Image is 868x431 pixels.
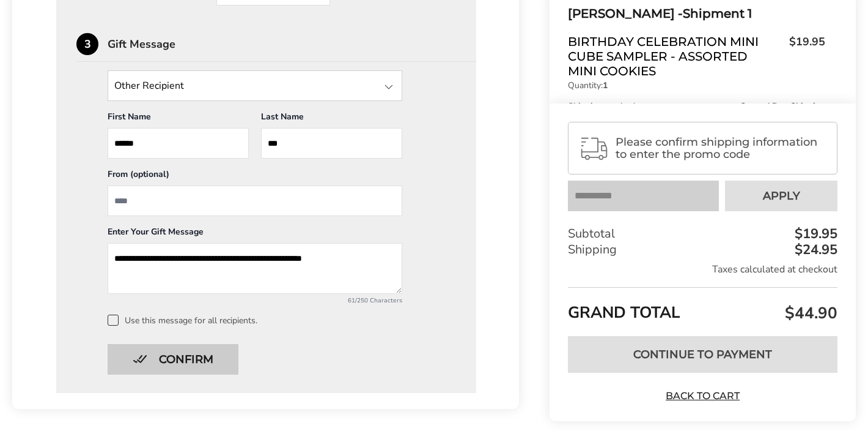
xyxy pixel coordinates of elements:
a: Birthday Celebration Mini Cube Sampler - Assorted Mini Cookies$19.95 [568,34,825,78]
div: Shipping [568,242,837,258]
button: Confirm button [108,344,238,375]
div: Shipping method: [568,102,825,111]
div: First Name [108,111,249,128]
label: Use this message for all recipients. [108,315,456,326]
div: 61/250 Characters [108,296,402,305]
span: $44.90 [782,302,837,324]
div: Subtotal [568,227,837,242]
div: Last Name [261,111,402,128]
div: 3 [76,33,98,55]
a: Back to Cart [660,389,746,403]
button: Apply [725,181,837,212]
div: $24.95 [792,244,837,257]
div: Taxes calculated at checkout [568,263,837,277]
div: Gift Message [108,39,476,50]
div: From (optional) [108,168,402,186]
input: First Name [108,128,249,159]
div: Shipment 1 [568,4,825,24]
p: Quantity: [568,81,825,90]
input: From [108,186,402,216]
span: Apply [763,191,800,202]
input: State [108,70,402,101]
input: Last Name [261,128,402,159]
div: GRAND TOTAL [568,288,837,328]
div: $19.95 [792,228,837,241]
textarea: Add a message [108,243,402,294]
button: Continue to Payment [568,336,837,373]
strong: 1 [603,80,608,91]
span: Second Day Shipping [740,102,825,111]
span: [PERSON_NAME] - [568,6,683,21]
span: Please confirm shipping information to enter the promo code [616,137,826,161]
div: Enter Your Gift Message [108,226,402,243]
span: Birthday Celebration Mini Cube Sampler - Assorted Mini Cookies [568,34,783,78]
span: $19.95 [783,34,825,75]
